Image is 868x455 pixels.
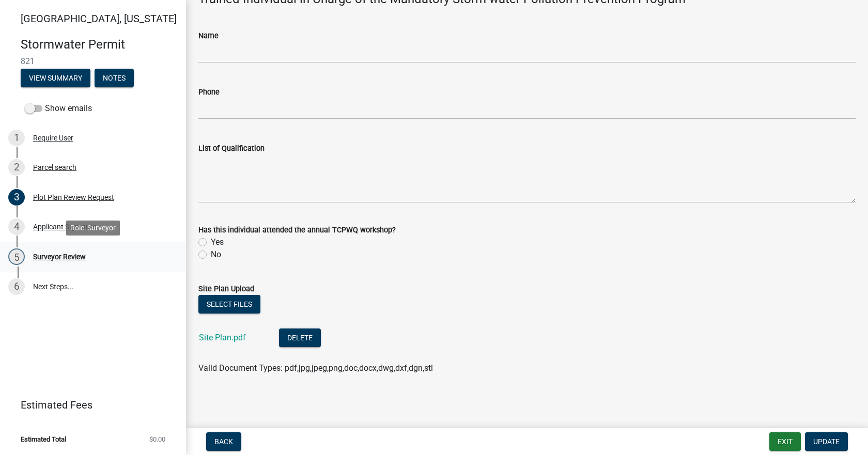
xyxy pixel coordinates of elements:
div: 5 [8,248,25,265]
wm-modal-confirm: Summary [21,74,90,83]
label: Phone [198,89,220,96]
button: Notes [95,69,134,87]
span: Estimated Total [21,436,66,443]
div: 3 [8,189,25,206]
div: 6 [8,278,25,295]
button: Back [206,432,241,451]
button: View Summary [21,69,90,87]
label: Name [198,33,219,40]
div: Parcel search [33,164,76,171]
span: 821 [21,56,165,66]
label: Site Plan Upload [198,286,254,293]
label: Show emails [25,102,92,115]
wm-modal-confirm: Notes [95,74,134,83]
label: List of Qualification [198,145,265,152]
div: Surveyor Review [33,253,86,260]
div: Role: Surveyor [66,221,120,236]
label: No [211,248,221,261]
div: Plot Plan Review Request [33,194,114,201]
span: Back [214,437,233,446]
label: Has this individual attended the annual TCPWQ workshop? [198,227,396,234]
h4: Stormwater Permit [21,37,178,52]
wm-modal-confirm: Delete Document [279,334,321,343]
span: $0.00 [149,436,165,443]
div: 2 [8,159,25,176]
a: Site Plan.pdf [199,333,246,342]
button: Exit [769,432,801,451]
button: Update [805,432,848,451]
span: [GEOGRAPHIC_DATA], [US_STATE] [21,12,177,25]
div: Applicant Signature [33,223,96,230]
span: Update [813,437,840,446]
button: Delete [279,328,321,347]
div: 1 [8,130,25,146]
a: Estimated Fees [8,395,169,415]
label: Yes [211,236,224,248]
div: 4 [8,218,25,235]
div: Require User [33,134,73,142]
span: Valid Document Types: pdf,jpg,jpeg,png,doc,docx,dwg,dxf,dgn,stl [198,363,433,373]
button: Select files [198,295,260,313]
